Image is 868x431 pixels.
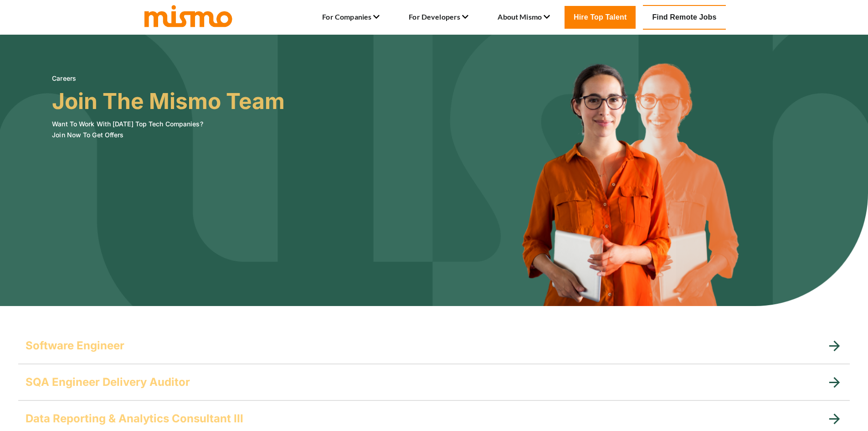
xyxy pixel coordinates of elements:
[26,338,124,353] h5: Software Engineer
[18,364,850,400] div: SQA Engineer Delivery Auditor
[52,88,285,114] h3: Join The Mismo Team
[409,10,468,25] li: For Developers
[52,119,285,140] h6: Want To Work With [DATE] Top Tech Companies? Join Now To Get Offers
[26,375,190,389] h5: SQA Engineer Delivery Auditor
[565,6,636,29] a: Hire Top Talent
[52,73,285,84] h6: Careers
[18,327,850,364] div: Software Engineer
[322,10,380,25] li: For Companies
[498,10,550,25] li: About Mismo
[26,411,243,426] h5: Data Reporting & Analytics Consultant III
[143,3,234,28] img: logo
[643,5,725,30] a: Find Remote Jobs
